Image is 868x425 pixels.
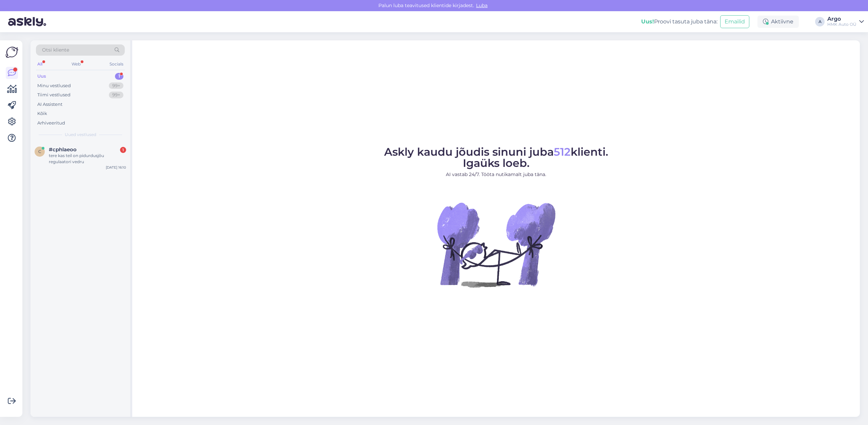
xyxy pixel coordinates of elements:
a: ArgoHMK Auto OÜ [827,16,864,27]
div: Web [70,60,82,69]
span: Uued vestlused [65,132,96,138]
div: HMK Auto OÜ [827,22,856,27]
div: Arhiveeritud [37,120,65,127]
p: AI vastab 24/7. Tööta nutikamalt juba täna. [384,171,608,178]
div: [DATE] 16:10 [106,165,126,170]
div: Uus [37,73,46,80]
div: Proovi tasuta juba täna: [641,18,717,26]
div: A [815,17,825,26]
span: Askly kaudu jõudis sinuni juba klienti. Igaüks loeb. [384,145,608,170]
div: All [36,60,44,69]
img: Askly Logo [5,46,18,59]
div: Tiimi vestlused [37,92,71,98]
div: Socials [108,60,125,69]
span: c [38,149,41,154]
div: 1 [115,73,123,80]
b: Uus! [641,18,654,25]
div: tere kas teil on pidurdusjõu regulaatori vedru [49,153,126,165]
div: Argo [827,16,856,22]
div: Aktiivne [757,16,799,28]
div: 1 [120,147,126,153]
button: Emailid [720,15,749,28]
span: 512 [554,145,571,158]
div: Minu vestlused [37,82,71,89]
img: No Chat active [435,183,557,306]
div: 99+ [109,92,123,98]
span: #cphlaeoo [49,147,77,153]
div: Kõik [37,110,47,117]
span: Otsi kliente [42,46,69,54]
span: Luba [474,2,490,8]
div: AI Assistent [37,101,62,108]
div: 99+ [109,82,123,89]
